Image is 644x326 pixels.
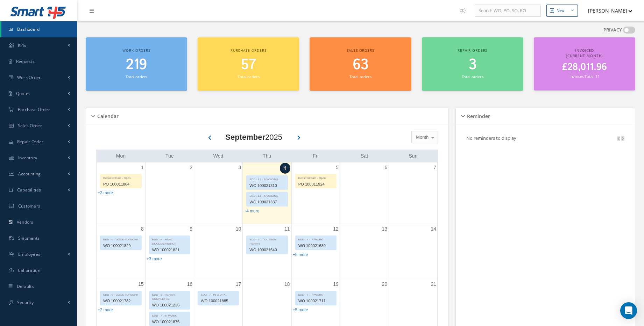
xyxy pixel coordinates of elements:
[97,224,145,279] td: September 8, 2025
[18,171,41,177] span: Accounting
[581,4,632,17] button: [PERSON_NAME]
[100,242,141,250] div: WO 100021829
[389,224,438,279] td: September 14, 2025
[296,297,336,305] div: WO 100021711
[429,224,438,234] a: September 14, 2025
[164,152,175,160] a: Tuesday
[185,279,194,289] a: September 16, 2025
[225,133,265,142] b: September
[359,152,369,160] a: Saturday
[334,162,340,173] a: September 5, 2025
[247,182,287,190] div: WO 100021310
[126,55,147,75] span: 219
[429,279,438,289] a: September 21, 2025
[383,162,389,173] a: September 6, 2025
[247,236,287,246] div: EDD - 7.1 - OUTSIDE REPAIR
[296,174,336,180] div: Required Date - Open
[100,297,141,305] div: WO 100021782
[188,224,194,234] a: September 9, 2025
[603,27,622,34] label: PRIVACY
[149,246,190,254] div: WO 100021821
[340,162,389,224] td: September 6, 2025
[17,26,40,32] span: Dashboard
[422,37,523,91] a: Repair orders 3 Total orders
[408,152,419,160] a: Sunday
[534,37,635,90] a: Invoiced (Current Month) £28,011.96 Invoices Total: 11
[469,55,476,75] span: 3
[18,251,41,257] span: Employees
[140,162,145,173] a: September 1, 2025
[261,152,273,160] a: Thursday
[332,279,340,289] a: September 19, 2025
[149,318,190,326] div: WO 100021876
[100,236,141,242] div: EDD - 6 - GOOD TO WORK
[247,246,287,254] div: WO 100021640
[310,37,411,91] a: Sales orders 63 Total orders
[18,267,40,273] span: Calibration
[95,111,119,119] h5: Calendar
[332,224,340,234] a: September 12, 2025
[283,279,291,289] a: September 18, 2025
[283,224,291,234] a: September 11, 2025
[432,162,438,173] a: September 7, 2025
[18,203,41,209] span: Customers
[381,279,389,289] a: September 20, 2025
[247,192,287,198] div: EDD - 11 - INVOICING
[17,187,41,193] span: Capabilities
[126,74,147,79] small: Total orders
[115,152,127,160] a: Monday
[234,224,243,234] a: September 10, 2025
[291,224,340,279] td: September 12, 2025
[149,301,190,309] div: WO 100021226
[16,90,31,96] span: Quotes
[557,8,565,14] div: New
[18,123,42,129] span: Sales Order
[475,5,541,17] input: Search WO, PO, SO, RO
[18,235,40,241] span: Shipments
[98,307,113,312] a: Show 2 more events
[243,224,291,279] td: September 11, 2025
[296,236,336,242] div: EDD - 7 - IN WORK
[546,5,578,17] button: New
[280,163,290,174] a: September 4, 2025
[562,60,607,74] span: £28,011.96
[145,162,194,224] td: September 2, 2025
[100,174,141,180] div: Required Date - Open
[414,134,429,141] span: Month
[17,299,34,305] span: Security
[17,139,44,145] span: Repair Order
[86,37,187,91] a: Work orders 219 Total orders
[18,107,50,113] span: Purchase Order
[212,152,225,160] a: Wednesday
[247,176,287,182] div: EDD - 11 - INVOICING
[140,224,145,234] a: September 8, 2025
[353,55,368,75] span: 63
[122,48,150,53] span: Work orders
[18,155,37,161] span: Inventory
[147,256,162,261] a: Show 3 more events
[575,48,594,53] span: Invoiced
[349,74,371,79] small: Total orders
[16,58,35,64] span: Requests
[311,152,320,160] a: Friday
[145,224,194,279] td: September 9, 2025
[194,224,243,279] td: September 10, 2025
[149,312,190,318] div: EDD - 7 - IN WORK
[244,209,259,213] a: Show 4 more events
[194,162,243,224] td: September 3, 2025
[296,242,336,250] div: WO 100021689
[381,224,389,234] a: September 13, 2025
[137,279,145,289] a: September 15, 2025
[18,42,26,48] span: KPIs
[231,48,267,53] span: Purchase orders
[198,37,299,91] a: Purchase orders 57 Total orders
[347,48,374,53] span: Sales orders
[241,55,256,75] span: 57
[340,224,389,279] td: September 13, 2025
[569,74,600,79] small: Invoices Total: 11
[466,135,516,141] p: No reminders to display
[465,111,490,119] h5: Reminder
[225,131,282,143] div: 2025
[149,236,190,246] div: EDD - 9 - FINAL DOCUMENTATION
[97,162,145,224] td: September 1, 2025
